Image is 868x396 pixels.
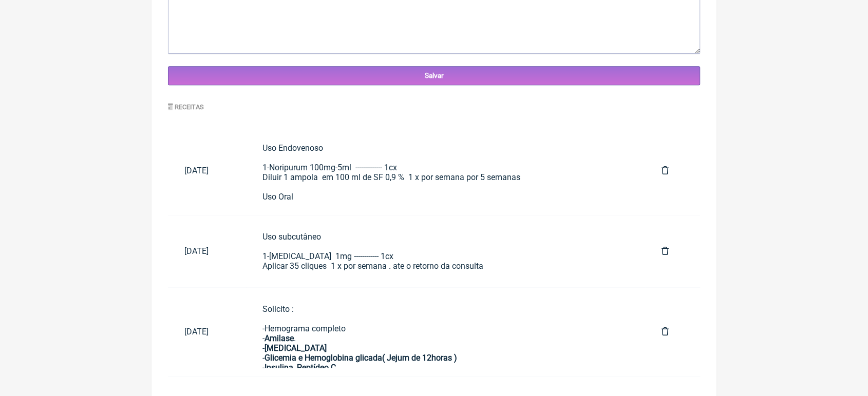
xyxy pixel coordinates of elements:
div: Solicito : -Hemograma completo - . - - - - [262,304,629,392]
a: [DATE] [168,319,246,345]
strong: Insulina, Peptídeo C [265,363,336,372]
strong: Amilase [265,333,294,343]
input: Salvar [168,66,700,85]
a: Uso subcutâneo1-[MEDICAL_DATA] 1mg ------------ 1cxAplicar 35 cliques 1 x por semana . ate o reto... [246,224,645,279]
div: Uso subcutâneo 1-[MEDICAL_DATA] 1mg ------------ 1cx Aplicar 35 cliques 1 x por semana . ate o re... [262,232,629,271]
a: Solicito :-Hemograma completo-Amilase.-[MEDICAL_DATA]-Glicemia e Hemoglobina glicada( Jejum de 12... [246,296,645,368]
a: [DATE] [168,157,246,184]
a: [DATE] [168,238,246,264]
strong: [MEDICAL_DATA] [265,343,327,353]
label: Receitas [168,103,204,111]
a: Uso Endovenoso1-Noripurum 100mg-5ml ------------- 1cxDiluir 1 ampola em 100 ml de SF 0,9 % 1 x po... [246,135,645,207]
strong: Glicemia e Hemoglobina glicada( Jejum de 12horas ) [265,353,457,363]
